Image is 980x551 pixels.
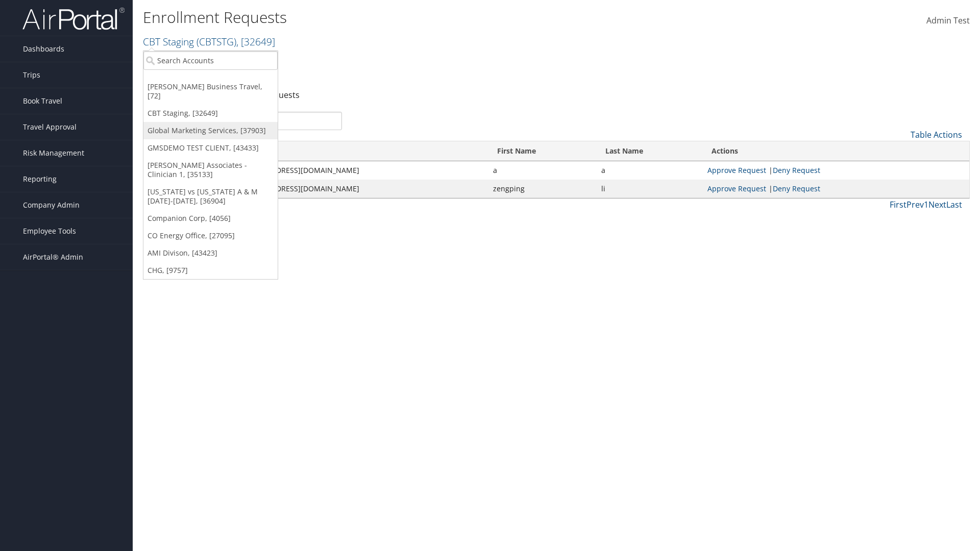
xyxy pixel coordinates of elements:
a: Global Marketing Services, [37903] [143,122,278,139]
a: Admin Test [926,5,970,37]
td: [EMAIL_ADDRESS][DOMAIN_NAME] [235,161,488,180]
a: First [890,199,906,210]
input: Search Accounts [143,51,278,70]
span: Travel Approval [23,114,77,140]
span: Book Travel [23,88,62,114]
img: airportal-logo.png [22,7,125,31]
span: Company Admin [23,192,80,218]
a: Approve Request [707,165,766,175]
a: CBT Staging, [32649] [143,105,278,122]
span: Trips [23,62,40,88]
span: Admin Test [926,15,970,26]
span: Risk Management [23,140,84,166]
td: | [702,161,969,180]
a: Prev [906,199,924,210]
a: GMSDEMO TEST CLIENT, [43433] [143,139,278,157]
th: Last Name: activate to sort column ascending [596,141,702,161]
a: [PERSON_NAME] Business Travel, [72] [143,78,278,105]
span: Dashboards [23,36,64,62]
a: Table Actions [911,129,962,140]
a: CBT Staging [143,35,275,48]
td: a [488,161,596,180]
a: Next [928,199,946,210]
a: Deny Request [773,165,820,175]
th: Email: activate to sort column ascending [235,141,488,161]
a: 1 [924,199,928,210]
a: CHG, [9757] [143,262,278,279]
td: [EMAIL_ADDRESS][DOMAIN_NAME] [235,180,488,198]
td: li [596,180,702,198]
th: Actions [702,141,969,161]
span: Employee Tools [23,218,76,244]
td: zengping [488,180,596,198]
span: ( CBTSTG ) [197,35,236,48]
h1: Enrollment Requests [143,7,694,28]
th: First Name: activate to sort column ascending [488,141,596,161]
a: Deny Request [773,184,820,193]
a: Approve Request [707,184,766,193]
a: Companion Corp, [4056] [143,210,278,227]
span: Reporting [23,166,57,192]
a: [PERSON_NAME] Associates - Clinician 1, [35133] [143,157,278,183]
a: CO Energy Office, [27095] [143,227,278,244]
td: a [596,161,702,180]
a: [US_STATE] vs [US_STATE] A & M [DATE]-[DATE], [36904] [143,183,278,210]
a: Last [946,199,962,210]
td: | [702,180,969,198]
span: , [ 32649 ] [236,35,275,48]
a: AMI Divison, [43423] [143,244,278,262]
span: AirPortal® Admin [23,244,83,270]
